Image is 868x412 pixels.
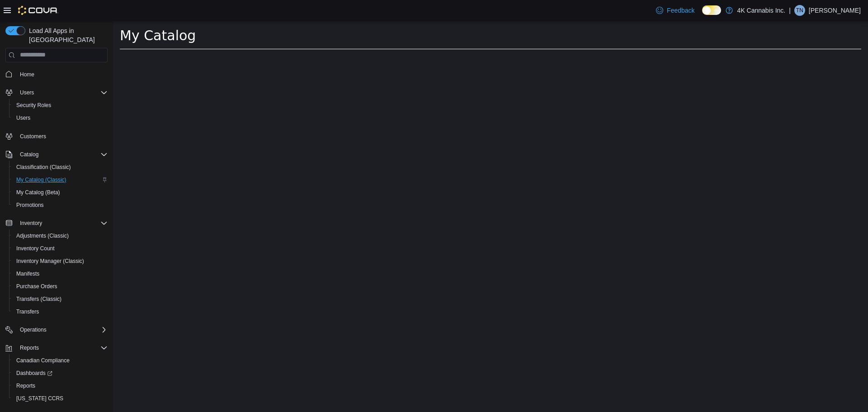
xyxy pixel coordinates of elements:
span: Manifests [16,270,39,277]
button: Operations [2,323,111,336]
p: | [789,5,791,16]
span: Dashboards [16,370,52,377]
button: My Catalog (Beta) [9,186,111,199]
p: [PERSON_NAME] [809,5,861,16]
span: Users [13,112,108,123]
span: Washington CCRS [13,393,108,404]
span: Operations [20,326,47,333]
span: My Catalog [7,7,83,23]
button: Inventory [16,218,46,229]
div: Tomas Nunez [794,5,805,16]
span: Adjustments (Classic) [13,230,108,241]
span: Load All Apps in [GEOGRAPHIC_DATA] [25,26,108,44]
span: Adjustments (Classic) [16,232,69,239]
button: Home [2,68,111,81]
a: Transfers [13,306,42,317]
a: Inventory Count [13,243,58,254]
span: My Catalog (Beta) [16,189,60,196]
a: Transfers (Classic) [13,294,65,304]
button: Adjustments (Classic) [9,229,111,242]
button: Catalog [2,148,111,161]
button: Transfers [9,305,111,318]
span: Reports [13,380,108,391]
a: [US_STATE] CCRS [13,393,67,404]
a: Reports [13,380,39,391]
a: Inventory Manager (Classic) [13,256,88,267]
span: [US_STATE] CCRS [16,395,63,402]
span: Home [16,69,108,80]
button: Reports [16,342,42,353]
button: Security Roles [9,99,111,112]
a: Dashboards [9,367,111,379]
button: Promotions [9,199,111,211]
span: Transfers (Classic) [16,295,61,303]
span: Reports [20,344,39,351]
span: Security Roles [13,100,108,111]
span: Customers [20,133,46,140]
span: Operations [16,324,108,335]
span: Feedback [667,6,694,15]
button: Users [16,87,38,98]
button: Reports [9,379,111,392]
button: Inventory Manager (Classic) [9,255,111,267]
button: Transfers (Classic) [9,293,111,305]
span: Transfers (Classic) [13,294,108,304]
span: Users [20,89,34,96]
span: Reports [16,382,35,389]
span: Purchase Orders [13,281,108,292]
span: Inventory Manager (Classic) [16,257,84,265]
span: Canadian Compliance [16,357,70,364]
span: Transfers [16,308,39,315]
button: Inventory Count [9,242,111,255]
a: Security Roles [13,100,55,111]
button: [US_STATE] CCRS [9,392,111,405]
span: Reports [16,342,108,353]
span: Promotions [16,201,44,209]
button: Operations [16,324,50,335]
a: Feedback [652,1,698,19]
span: Canadian Compliance [13,355,108,366]
a: Customers [16,131,50,142]
span: Manifests [13,268,108,279]
p: 4K Cannabis Inc. [737,5,786,16]
button: Classification (Classic) [9,161,111,173]
span: Classification (Classic) [13,162,108,173]
span: Inventory [20,220,42,227]
a: Adjustments (Classic) [13,230,72,241]
button: Purchase Orders [9,280,111,293]
span: Home [20,71,34,78]
span: My Catalog (Classic) [13,174,108,185]
button: Reports [2,342,111,354]
button: Catalog [16,149,42,160]
span: Catalog [16,149,108,160]
span: Purchase Orders [16,283,57,290]
span: Catalog [20,151,38,158]
span: My Catalog (Beta) [13,187,108,198]
span: Users [16,114,30,122]
a: Purchase Orders [13,281,61,292]
button: My Catalog (Classic) [9,173,111,186]
a: Home [16,69,38,80]
button: Inventory [2,217,111,229]
span: Dashboards [13,368,108,379]
span: Users [16,87,108,98]
button: Canadian Compliance [9,354,111,367]
a: My Catalog (Beta) [13,187,64,198]
a: Classification (Classic) [13,162,75,173]
button: Customers [2,130,111,143]
a: Canadian Compliance [13,355,73,366]
span: My Catalog (Classic) [16,176,66,183]
a: Dashboards [13,368,56,379]
span: Transfers [13,306,108,317]
button: Users [2,86,111,99]
span: Inventory Manager (Classic) [13,256,108,267]
button: Manifests [9,267,111,280]
span: Inventory Count [16,245,55,252]
span: Inventory [16,218,108,229]
input: Dark Mode [702,5,721,15]
span: Inventory Count [13,243,108,254]
span: Promotions [13,200,108,211]
a: Promotions [13,200,47,211]
a: Manifests [13,268,43,279]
